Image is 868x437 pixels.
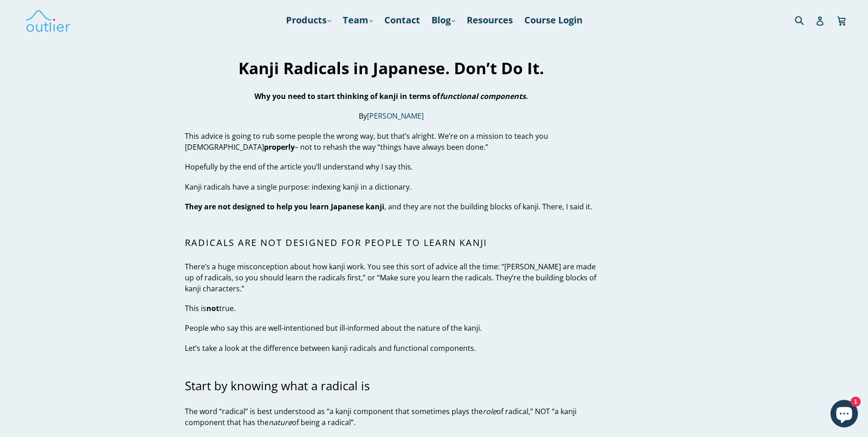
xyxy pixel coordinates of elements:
a: [PERSON_NAME] [367,111,424,121]
a: Products [281,12,336,28]
h2: Radicals are not designed for people to learn kanji [185,237,598,248]
h3: Start by knowing what a radical is [185,379,598,393]
em: role [483,406,496,416]
p: By [185,110,598,121]
inbox-online-store-chat: Shopify online store chat [828,400,861,430]
strong: Why you need to start thinking of kanji in terms of . [254,91,528,101]
a: Contact [380,12,425,28]
em: nature [269,417,292,427]
a: Course Login [520,12,587,28]
p: People who say this are well-intentioned but ill-informed about the nature of the kanji. [185,322,598,333]
p: This is true. [185,303,598,314]
a: Resources [462,12,518,28]
p: Let’s take a look at the difference between kanji radicals and functional components. [185,343,598,354]
input: Search [793,11,818,29]
a: Team [338,12,377,28]
strong: They are not designed to help you learn Japanese kanji [185,202,384,212]
strong: properly [264,142,295,152]
p: Hopefully by the end of the article you’ll understand why I say this. [185,161,598,172]
p: The word “radical” is best understood as “a kanji component that sometimes plays the of radical,”... [185,405,598,427]
strong: not [206,303,219,313]
p: , and they are not the building blocks of kanji. There, I said it. [185,201,598,212]
img: Outlier Linguistics [25,7,71,33]
strong: Kanji Radicals in Japanese. Don’t Do It. [238,57,544,79]
p: This advice is going to rub some people the wrong way, but that’s alright. We’re on a mission to ... [185,130,598,152]
p: Kanji radicals have a single purpose: indexing kanji in a dictionary. [185,181,598,192]
a: Blog [427,12,460,28]
p: There’s a huge misconception about how kanji work. You see this sort of advice all the time: “[PE... [185,261,598,294]
em: functional components [440,91,526,101]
